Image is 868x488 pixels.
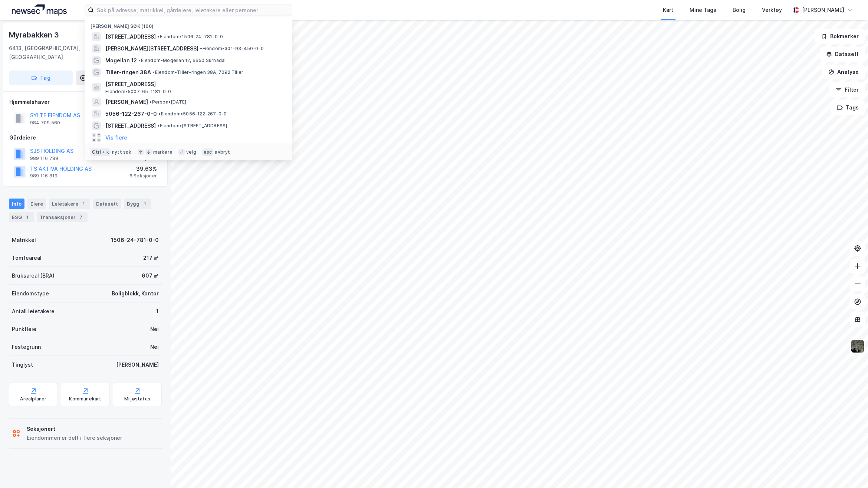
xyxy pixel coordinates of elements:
span: • [138,58,141,63]
div: Ctrl + k [91,148,111,156]
div: Transaksjoner [37,212,88,222]
span: Eiendom • 5056-122-267-0-0 [158,111,227,117]
div: Tinglyst [12,360,33,369]
div: Eiendomstype [12,289,49,298]
div: Eiendommen er delt i flere seksjoner [27,433,122,442]
iframe: Chat Widget [831,452,868,488]
button: Filter [829,82,865,97]
div: 1 [80,200,87,207]
span: • [157,34,160,39]
div: Kommunekart [69,396,101,402]
span: 5056-122-267-0-0 [105,109,157,118]
button: Tag [9,71,73,85]
div: 217 ㎡ [143,253,159,262]
div: 1 [141,200,148,207]
div: 989 116 819 [30,173,57,179]
div: [PERSON_NAME] [116,360,159,369]
div: Nei [150,325,159,334]
div: ESG [9,212,34,222]
div: 607 ㎡ [142,271,159,280]
div: velg [186,149,196,155]
span: [STREET_ADDRESS] [105,121,156,130]
div: [PERSON_NAME] [802,6,844,14]
div: Punktleie [12,325,36,334]
span: Eiendom • Tiller-ringen 38A, 7092 Tiller [152,69,243,75]
div: Tomteareal [12,253,42,262]
div: Kart [663,6,673,14]
span: Eiendom • Mogeilan 12, 6650 Surnadal [138,58,226,63]
div: Miljøstatus [124,396,150,402]
div: Arealplaner [20,396,46,402]
button: Bokmerker [815,29,865,44]
div: Info [9,199,24,209]
button: Vis flere [105,133,127,142]
div: Seksjonert [27,425,122,433]
div: nytt søk [112,149,132,155]
div: Leietakere [49,199,90,209]
span: Person • [DATE] [149,99,186,105]
span: Eiendom • [STREET_ADDRESS] [157,123,227,129]
span: [STREET_ADDRESS] [105,80,283,89]
span: Eiendom • 1506-24-781-0-0 [157,34,223,40]
div: Bruksareal (BRA) [12,271,55,280]
img: logo.a4113a55bc3d86da70a041830d287a7e.svg [12,4,67,16]
div: 7 [77,213,85,221]
div: 984 709 560 [30,120,60,126]
span: • [152,69,155,75]
div: Verktøy [762,6,782,14]
div: 6 Seksjoner [129,173,157,179]
div: [PERSON_NAME] søk (100) [85,17,292,31]
input: Søk på adresse, matrikkel, gårdeiere, leietakere eller personer [94,4,292,16]
button: Analyse [822,65,865,79]
span: Eiendom • 301-93-450-0-0 [200,46,264,52]
div: Datasett [93,199,121,209]
span: Mogeilan 12 [105,56,137,65]
div: 1 [156,307,159,316]
div: 39.63% [129,164,157,173]
div: esc [202,148,214,156]
span: Tiller-ringen 38A [105,68,151,77]
span: [STREET_ADDRESS] [105,32,156,41]
div: avbryt [215,149,230,155]
div: 1 [23,213,31,221]
div: 6413, [GEOGRAPHIC_DATA], [GEOGRAPHIC_DATA] [9,44,127,62]
div: Mine Tags [690,6,716,14]
span: [PERSON_NAME] [105,98,148,107]
span: • [149,99,152,105]
span: Eiendom • 5007-65-1181-0-0 [105,89,171,95]
button: Datasett [820,47,865,62]
span: • [200,46,202,51]
div: markere [153,149,172,155]
div: Boligblokk, Kontor [112,289,159,298]
div: 989 116 789 [30,155,58,161]
div: Hjemmelshaver [9,98,161,107]
div: Eiere [27,199,46,209]
button: Tags [831,100,865,115]
div: Bolig [733,6,746,14]
div: Myrabakken 3 [9,29,60,41]
div: Nei [150,343,159,351]
div: Bygg [124,199,151,209]
span: • [157,123,160,128]
span: • [158,111,161,117]
div: Matrikkel [12,236,36,245]
img: 9k= [851,339,865,353]
div: Gårdeiere [9,133,161,142]
span: [PERSON_NAME][STREET_ADDRESS] [105,44,198,53]
div: Kontrollprogram for chat [831,452,868,488]
div: Festegrunn [12,343,41,351]
div: 1506-24-781-0-0 [111,236,159,245]
div: Antall leietakere [12,307,55,316]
